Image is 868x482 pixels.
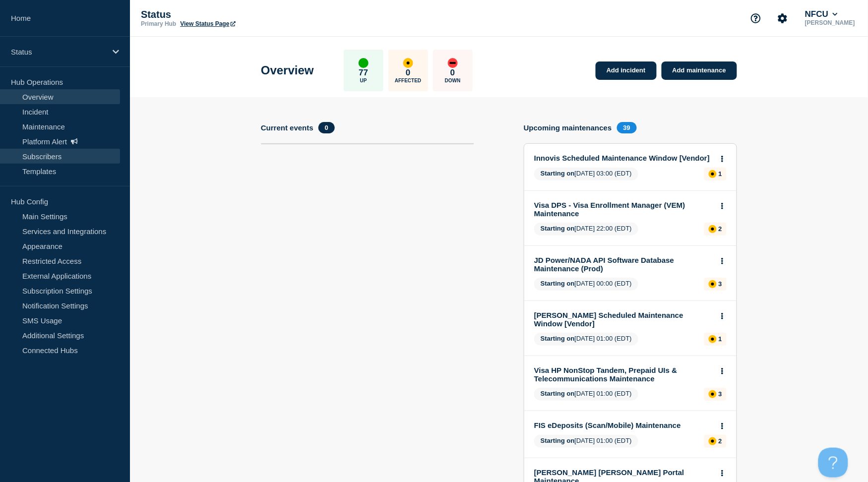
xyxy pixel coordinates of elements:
button: Support [745,8,766,29]
p: Status [141,9,339,20]
span: 39 [617,122,637,133]
span: [DATE] 01:00 (EDT) [534,333,638,346]
a: Visa HP NonStop Tandem, Prepaid UIs & Telecommunications Maintenance [534,366,713,383]
div: down [448,58,458,68]
p: Status [11,48,106,56]
button: NFCU [803,9,840,19]
p: Down [445,78,461,83]
a: FIS eDeposits (Scan/Mobile) Maintenance [534,421,713,429]
p: Affected [395,78,421,83]
span: Starting on [541,280,575,287]
a: View Status Page [180,20,235,27]
a: JD Power/NADA API Software Database Maintenance (Prod) [534,256,713,273]
span: [DATE] 22:00 (EDT) [534,223,638,236]
p: Primary Hub [141,20,176,27]
div: affected [709,437,717,445]
p: 77 [359,68,368,78]
span: Starting on [541,170,575,177]
a: Visa DPS - Visa Enrollment Manager (VEM) Maintenance [534,201,713,218]
span: [DATE] 01:00 (EDT) [534,388,638,401]
a: [PERSON_NAME] Scheduled Maintenance Window [Vendor] [534,311,713,328]
p: 3 [719,280,722,288]
span: Starting on [541,225,575,232]
p: Up [360,78,367,83]
span: [DATE] 03:00 (EDT) [534,168,638,181]
p: 1 [719,335,722,343]
iframe: Help Scout Beacon - Open [818,448,848,478]
div: affected [709,390,717,398]
h4: Current events [261,123,313,132]
span: Starting on [541,390,575,397]
div: affected [709,335,717,343]
p: 3 [719,390,722,398]
div: affected [709,280,717,288]
span: [DATE] 00:00 (EDT) [534,278,638,291]
a: Innovis Scheduled Maintenance Window [Vendor] [534,154,713,162]
button: Account settings [772,8,793,29]
p: 2 [719,225,722,233]
h4: Upcoming maintenances [524,123,612,132]
div: affected [403,58,413,68]
span: Starting on [541,437,575,444]
p: 2 [719,437,722,445]
a: Add maintenance [662,61,737,80]
p: 0 [450,68,455,78]
p: 0 [406,68,410,78]
h1: Overview [261,63,314,77]
p: [PERSON_NAME] [803,19,857,26]
p: 1 [719,170,722,178]
div: up [359,58,369,68]
span: Starting on [541,335,575,342]
a: Add incident [596,61,657,80]
span: [DATE] 01:00 (EDT) [534,435,638,448]
span: 0 [318,122,335,133]
div: affected [709,225,717,233]
div: affected [709,170,717,178]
